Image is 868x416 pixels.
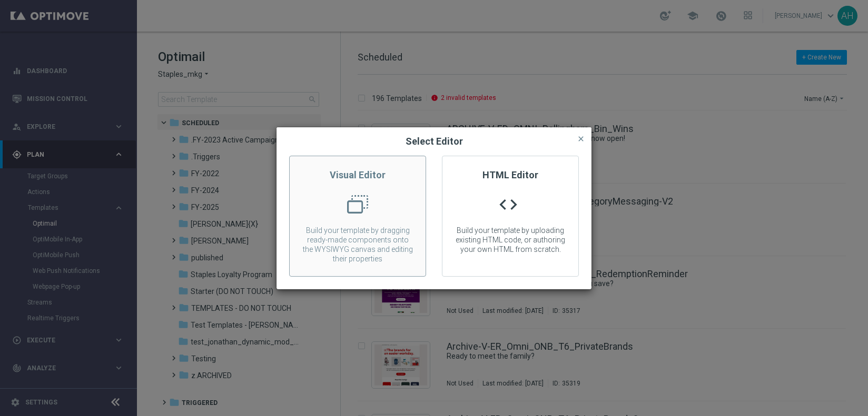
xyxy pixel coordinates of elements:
[290,169,426,181] h2: Visual Editor
[577,135,585,143] span: close
[498,194,519,223] div: code
[406,135,463,148] h2: Select Editor
[442,226,578,254] p: Build your template by uploading existing HTML code, or authoring your own HTML from scratch.
[290,226,426,263] p: Build your template by dragging ready-made components onto the WYSIWYG canvas and editing their p...
[442,169,578,181] h2: HTML Editor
